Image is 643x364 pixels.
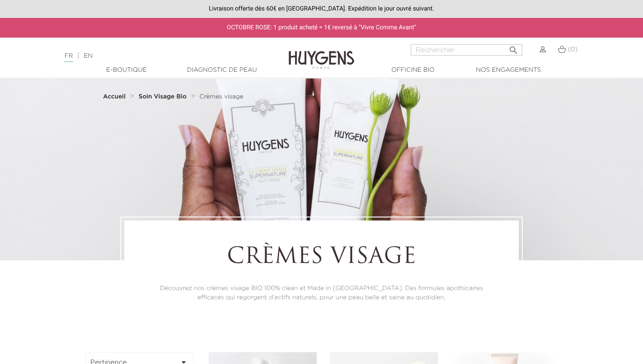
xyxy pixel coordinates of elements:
a: Soin Visage Bio [139,93,189,100]
a: E-Boutique [83,66,170,75]
input: Rechercher [411,44,522,56]
a: Diagnostic de peau [178,66,266,75]
a: Nos engagements [465,66,552,75]
a: Accueil [103,93,128,100]
p: Découvrez nos crèmes visage BIO 100% clean et Made in [GEOGRAPHIC_DATA]. Des formules apothicaire... [148,284,495,302]
span: Crèmes visage [199,94,243,100]
i:  [508,42,519,53]
strong: Soin Visage Bio [139,94,187,100]
h1: Crèmes visage [148,245,495,271]
a: Officine Bio [369,66,457,75]
a: FR [64,53,73,62]
a: Crèmes visage [199,93,243,100]
div: | [60,51,261,61]
span: (0) [568,46,577,52]
button:  [506,42,521,53]
strong: Accueil [103,94,126,100]
a: EN [84,53,92,59]
img: Huygens [289,37,354,70]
